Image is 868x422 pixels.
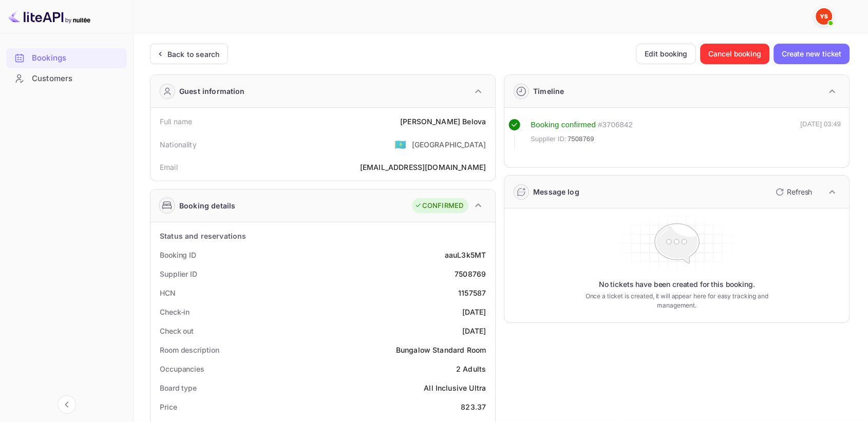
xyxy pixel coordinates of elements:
[179,200,235,211] div: Booking details
[6,48,127,68] div: Bookings
[32,52,122,64] div: Bookings
[700,44,769,64] button: Cancel booking
[769,184,816,200] button: Refresh
[58,395,76,414] button: Collapse navigation
[445,250,486,260] div: aauL3k5MT
[32,73,122,85] div: Customers
[568,134,594,144] span: 7508769
[800,119,841,149] div: [DATE] 03:49
[411,139,486,150] div: [GEOGRAPHIC_DATA]
[160,363,204,374] div: Occupancies
[8,8,90,25] img: LiteAPI logo
[598,119,633,131] div: # 3706842
[462,306,486,317] div: [DATE]
[599,279,755,290] p: No tickets have been created for this booking.
[167,49,219,60] div: Back to search
[6,69,127,89] div: Customers
[160,401,177,412] div: Price
[160,268,197,279] div: Supplier ID
[160,116,192,127] div: Full name
[160,162,178,172] div: Email
[160,325,194,336] div: Check out
[400,116,486,127] div: [PERSON_NAME] Belova
[160,231,246,241] div: Status and reservations
[461,401,486,412] div: 823.37
[160,287,176,298] div: HCN
[533,186,579,197] div: Message log
[816,8,832,25] img: Yandex Support
[456,363,486,374] div: 2 Adults
[160,250,196,260] div: Booking ID
[773,44,850,64] button: Create new ticket
[787,186,812,197] p: Refresh
[396,344,486,355] div: Bungalow Standard Room
[160,344,219,355] div: Room description
[584,292,769,310] p: Once a ticket is created, it will appear here for easy tracking and management.
[458,287,486,298] div: 1157587
[360,162,486,172] div: [EMAIL_ADDRESS][DOMAIN_NAME]
[160,382,197,393] div: Board type
[160,306,190,317] div: Check-in
[414,201,463,211] div: CONFIRMED
[179,86,245,97] div: Guest information
[533,86,564,97] div: Timeline
[6,48,127,67] a: Bookings
[531,119,596,131] div: Booking confirmed
[462,325,486,336] div: [DATE]
[636,44,696,64] button: Edit booking
[394,135,406,154] span: United States
[424,382,486,393] div: All Inclusive Ultra
[531,134,567,144] span: Supplier ID:
[160,139,197,150] div: Nationality
[6,69,127,88] a: Customers
[455,268,486,279] div: 7508769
